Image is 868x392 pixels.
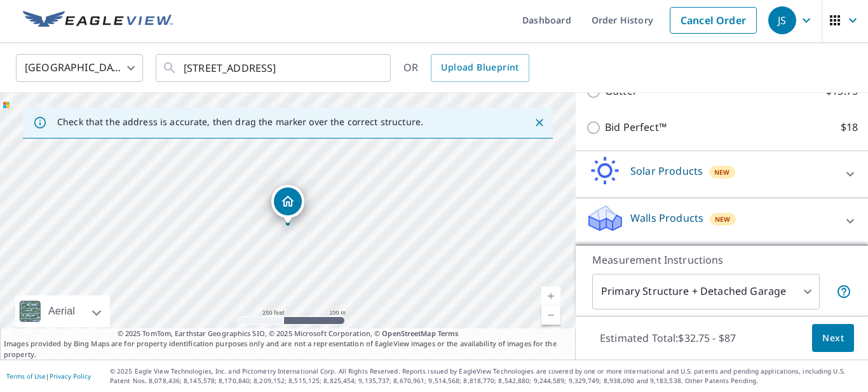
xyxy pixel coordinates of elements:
input: Search by address or latitude-longitude [184,50,365,86]
p: Measurement Instructions [592,252,851,267]
a: OpenStreetMap [382,328,435,338]
div: Aerial [15,295,110,327]
a: Upload Blueprint [431,54,529,82]
span: Upload Blueprint [441,60,519,76]
div: [GEOGRAPHIC_DATA] [16,50,143,86]
span: New [714,167,730,177]
span: Your report will include the primary structure and a detached garage if one exists. [836,284,851,299]
span: © 2025 TomTom, Earthstar Geographics SIO, © 2025 Microsoft Corporation, © [118,328,459,339]
p: Walls Products [630,210,703,226]
a: Cancel Order [670,7,757,34]
p: Estimated Total: $32.75 - $87 [590,324,746,352]
div: OR [403,54,529,82]
button: Close [531,114,548,131]
p: Bid Perfect™ [605,119,667,135]
a: Privacy Policy [50,372,91,381]
div: Aerial [44,295,79,327]
p: © 2025 Eagle View Technologies, Inc. and Pictometry International Corp. All Rights Reserved. Repo... [110,367,862,386]
button: Next [812,324,854,353]
p: $18 [841,119,858,135]
p: Check that the address is accurate, then drag the marker over the correct structure. [57,116,423,128]
span: Next [822,330,844,346]
a: Current Level 17, Zoom In [541,287,560,306]
div: Dropped pin, building 1, Residential property, 512 Pineapple Ct Orlando, FL 32835 [271,185,304,224]
p: | [6,372,91,380]
div: Primary Structure + Detached Garage [592,274,820,309]
img: EV Logo [23,11,173,30]
a: Terms [438,328,459,338]
div: Solar ProductsNew [586,156,858,193]
p: Solar Products [630,163,703,179]
a: Current Level 17, Zoom Out [541,306,560,325]
div: JS [768,6,796,34]
div: Walls ProductsNew [586,203,858,240]
a: Terms of Use [6,372,46,381]
span: New [715,214,731,224]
